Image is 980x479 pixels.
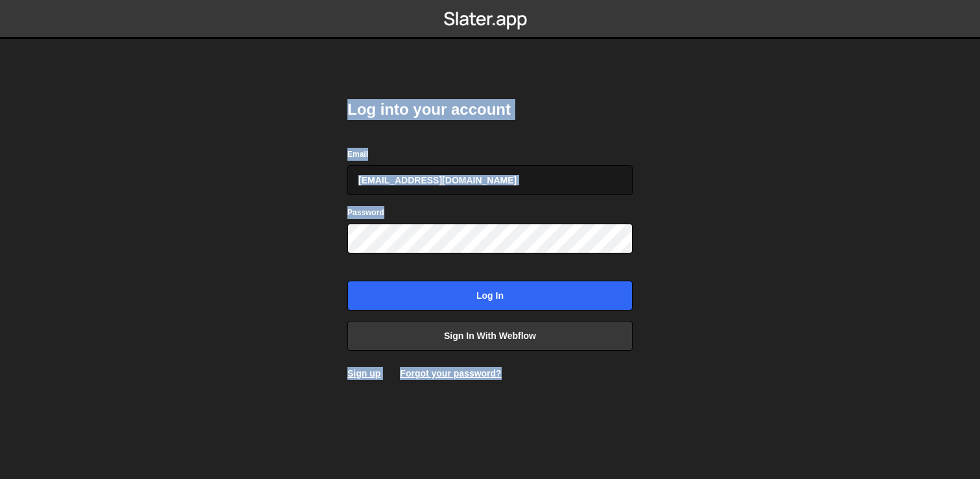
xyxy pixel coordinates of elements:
a: Forgot your password? [400,368,501,379]
a: Sign up [347,368,380,379]
h2: Log into your account [347,99,633,120]
input: Log in [347,281,633,310]
label: Email [347,148,368,161]
label: Password [347,206,384,219]
a: Sign in with Webflow [347,321,633,351]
